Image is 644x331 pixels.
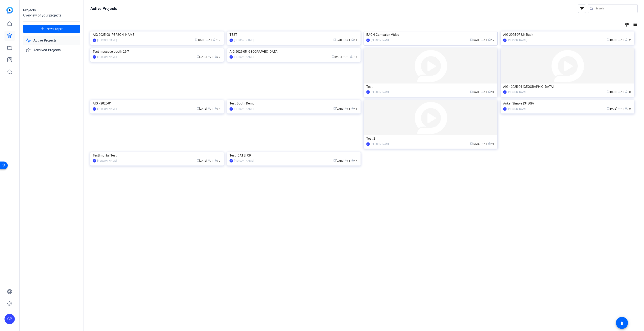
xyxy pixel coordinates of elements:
[607,107,617,110] span: [DATE]
[470,39,480,42] span: [DATE]
[366,83,495,90] div: Test
[488,38,491,41] span: radio
[351,38,354,41] span: radio
[470,91,480,94] span: [DATE]
[197,107,207,110] span: [DATE]
[344,38,347,41] span: group
[481,142,484,145] span: group
[93,152,221,159] div: Testimonial Test
[197,55,199,58] span: calendar_today
[23,13,80,18] div: Overview of your projects
[470,142,473,145] span: calendar_today
[351,107,357,110] span: / 4
[230,159,233,163] div: CP
[333,39,343,42] span: [DATE]
[40,26,45,32] mat-icon: add
[197,107,199,110] span: calendar_today
[93,107,96,111] div: CP
[47,27,63,31] span: New Project
[351,159,357,162] span: / 7
[215,55,220,58] span: / 7
[215,107,217,110] span: radio
[234,55,253,59] div: [PERSON_NAME]
[208,107,210,110] span: group
[23,8,80,13] div: Projects
[206,38,209,41] span: group
[97,38,117,42] div: [PERSON_NAME]
[197,159,199,162] span: calendar_today
[4,314,15,324] div: CP
[93,55,96,59] div: CP
[333,159,343,162] span: [DATE]
[366,39,370,42] div: CP
[488,142,491,145] span: radio
[618,107,624,110] span: / 1
[618,90,621,93] span: group
[215,159,220,162] span: / 9
[215,55,217,58] span: radio
[503,107,507,111] div: CP
[625,39,631,42] span: / 2
[23,25,80,33] button: New Project
[625,107,631,110] span: / 0
[97,159,117,163] div: [PERSON_NAME]
[230,31,358,38] div: TEST
[503,31,632,38] div: AIG 2025-07 UK Rash
[208,107,213,110] span: / 1
[332,55,334,58] span: calendar_today
[208,55,213,58] span: / 1
[625,38,628,41] span: radio
[195,38,198,41] span: calendar_today
[503,83,632,90] div: AIG - 2025-04 [GEOGRAPHIC_DATA]
[488,39,494,42] span: / 6
[350,55,357,58] span: / 16
[625,91,631,94] span: / 0
[596,6,634,11] input: Search
[508,90,527,94] div: [PERSON_NAME]
[6,7,13,13] img: blue-gradient.svg
[97,107,117,111] div: [PERSON_NAME]
[230,107,233,111] div: CP
[234,159,253,163] div: [PERSON_NAME]
[624,22,629,27] mat-icon: tune
[230,152,358,159] div: Test [DATE] OR
[366,90,370,94] div: CP
[371,38,390,42] div: [PERSON_NAME]
[618,38,621,41] span: group
[470,38,473,41] span: calendar_today
[351,159,354,162] span: radio
[481,38,484,41] span: group
[195,39,205,42] span: [DATE]
[366,31,495,38] div: EACH Campaign Video
[230,48,358,55] div: AIG 2025-05 [GEOGRAPHIC_DATA]
[97,55,117,59] div: [PERSON_NAME]
[93,39,96,42] div: CP
[332,55,342,58] span: [DATE]
[351,39,357,42] span: / 1
[371,142,390,146] div: [PERSON_NAME]
[618,91,624,94] span: / 1
[470,90,473,93] span: calendar_today
[208,55,210,58] span: group
[371,90,390,94] div: [PERSON_NAME]
[208,159,210,162] span: group
[230,100,358,107] div: Test Booth Demo
[618,107,621,110] span: group
[625,107,628,110] span: radio
[607,39,617,42] span: [DATE]
[619,320,625,325] mat-icon: accessibility
[508,107,527,111] div: [PERSON_NAME]
[344,159,350,162] span: / 1
[632,22,638,27] mat-icon: list
[208,159,213,162] span: / 1
[470,142,480,145] span: [DATE]
[579,6,584,11] mat-icon: filter_list
[366,142,370,146] div: CP
[93,100,221,107] div: AIG - 2025-01
[344,159,347,162] span: group
[197,159,207,162] span: [DATE]
[351,107,354,110] span: radio
[93,48,221,55] div: Test message booth 25-7
[333,159,336,162] span: calendar_today
[607,90,610,93] span: calendar_today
